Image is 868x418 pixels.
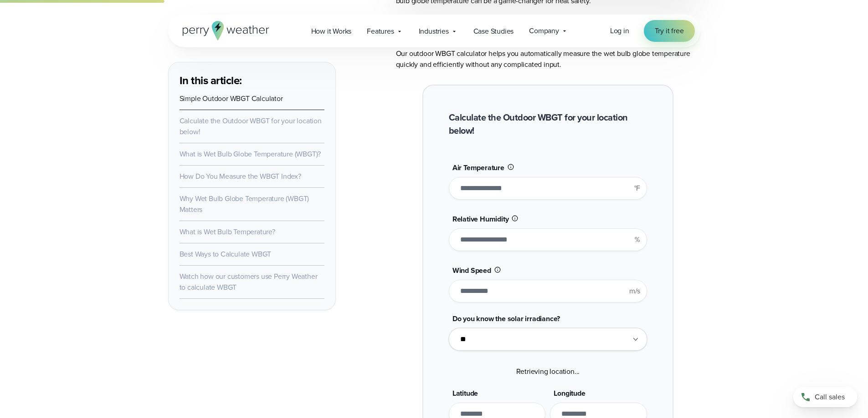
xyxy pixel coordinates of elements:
a: How Do You Measure the WBGT Index? [180,171,301,181]
span: Relative Humidity [452,214,509,224]
a: What is Wet Bulb Globe Temperature (WBGT)? [180,149,321,159]
a: What is Wet Bulb Temperature? [180,227,275,237]
span: Do you know the solar irradiance? [452,313,560,324]
a: Try it free [644,20,695,42]
a: Case Studies [466,22,522,40]
span: Log in [610,25,629,36]
a: Watch how our customers use Perry Weather to calculate WBGT [180,271,318,292]
span: Latitude [452,388,478,398]
a: Call sales [793,387,857,407]
span: Company [529,25,559,36]
p: Our outdoor WBGT calculator helps you automatically measure the wet bulb globe temperature quickl... [396,48,700,70]
span: Longitude [554,388,585,398]
span: Try it free [655,25,684,36]
span: Case Studies [473,26,514,37]
span: Wind Speed [452,265,491,276]
a: Log in [610,25,629,36]
a: Calculate the Outdoor WBGT for your location below! [180,116,322,137]
h3: In this article: [180,73,324,88]
h2: Calculate the Outdoor WBGT for your location below! [449,111,647,137]
span: Air Temperature [452,162,504,173]
a: Why Wet Bulb Globe Temperature (WBGT) Matters [180,193,309,215]
span: Call sales [815,392,845,403]
span: Industries [419,26,449,37]
span: How it Works [311,26,352,37]
a: Simple Outdoor WBGT Calculator [180,93,283,104]
a: Best Ways to Calculate WBGT [180,249,272,259]
span: Features [367,26,394,37]
span: Retrieving location... [516,366,580,377]
a: How it Works [303,22,360,40]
